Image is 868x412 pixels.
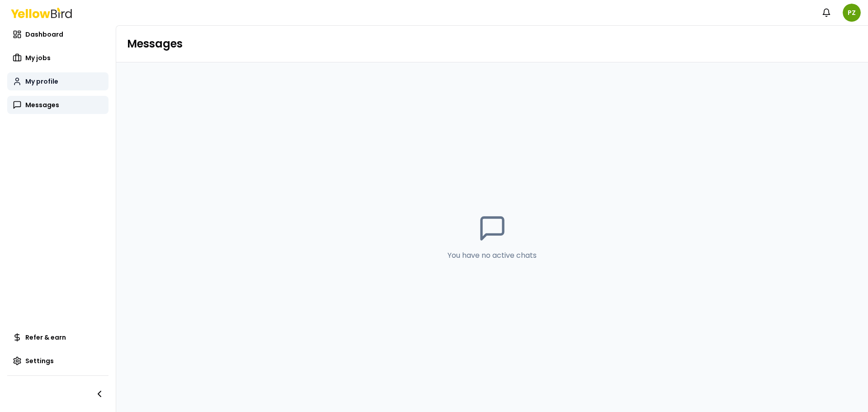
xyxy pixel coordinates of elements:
[7,96,108,114] a: Messages
[7,25,108,43] a: Dashboard
[7,72,108,90] a: My profile
[25,356,54,365] span: Settings
[25,30,63,39] span: Dashboard
[25,53,51,62] span: My jobs
[25,100,59,109] span: Messages
[448,250,537,261] p: You have no active chats
[7,49,108,67] a: My jobs
[25,77,58,86] span: My profile
[843,4,861,22] span: PZ
[127,37,857,51] h1: Messages
[25,333,66,342] span: Refer & earn
[7,328,108,346] a: Refer & earn
[7,352,108,370] a: Settings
